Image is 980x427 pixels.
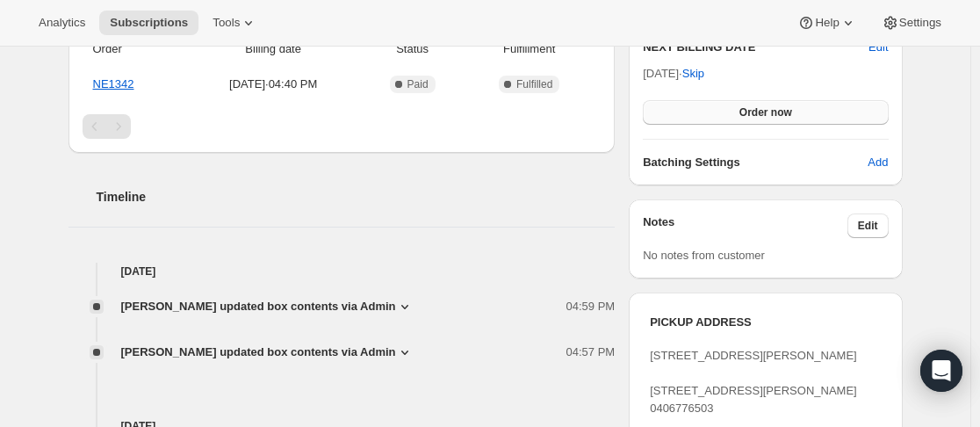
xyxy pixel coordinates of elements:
span: Tools [213,16,240,30]
span: Analytics [39,16,85,30]
button: Settings [871,11,952,35]
span: [DATE] · 04:40 PM [190,76,357,93]
h2: Timeline [97,188,616,206]
button: Analytics [28,11,96,35]
button: [PERSON_NAME] updated box contents via Admin [121,344,414,361]
span: [PERSON_NAME] updated box contents via Admin [121,298,396,315]
span: [PERSON_NAME] updated box contents via Admin [121,344,396,361]
span: Subscriptions [110,16,188,30]
span: Skip [682,65,704,83]
button: Skip [672,60,715,88]
th: Order [83,30,185,69]
button: Help [787,11,867,35]
span: Add [868,154,888,171]
h3: Notes [643,213,847,238]
button: Order now [643,100,888,125]
h3: PICKUP ADDRESS [650,314,881,331]
span: No notes from customer [643,249,765,262]
button: [PERSON_NAME] updated box contents via Admin [121,298,414,315]
button: Edit [847,213,889,238]
h4: [DATE] [68,263,616,280]
span: Help [815,16,839,30]
a: NE1342 [93,77,134,90]
span: [STREET_ADDRESS][PERSON_NAME] [STREET_ADDRESS][PERSON_NAME] 0406776503 [650,349,857,415]
button: Subscriptions [99,11,198,35]
div: Open Intercom Messenger [920,350,962,392]
button: Edit [868,39,888,56]
button: Add [857,148,898,177]
span: Status [367,40,458,58]
span: Paid [407,77,429,91]
span: 04:59 PM [566,298,616,315]
span: Edit [858,219,878,233]
span: Fulfillment [468,40,590,58]
span: [DATE] · [643,67,704,80]
button: Tools [202,11,268,35]
span: Settings [899,16,941,30]
nav: Pagination [83,114,602,139]
span: Order now [739,105,792,119]
h6: Batching Settings [643,154,868,171]
span: Billing date [190,40,357,58]
span: Fulfilled [516,77,552,91]
h2: NEXT BILLING DATE [643,39,868,56]
span: 04:57 PM [566,344,616,361]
